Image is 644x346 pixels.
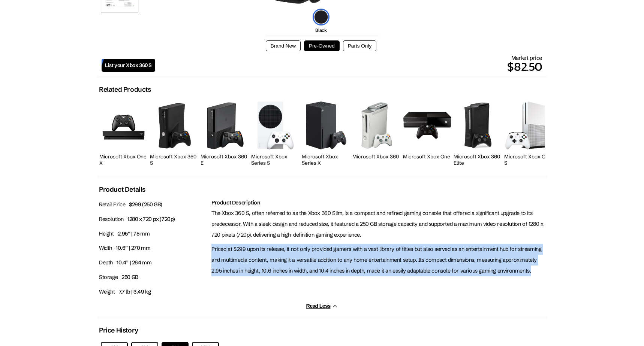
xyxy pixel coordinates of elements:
p: The Xbox 360 S, often referred to as the Xbox 360 Slim, is a compact and refined gaming console t... [211,208,545,240]
h2: Microsoft Xbox Series X [302,154,350,166]
span: 7.7 lb | 3.49 kg [119,288,151,295]
div: Market price [155,54,542,76]
span: $299 (250 GB) [129,201,162,208]
h2: Price History [99,326,138,334]
span: 250 GB [121,274,138,280]
img: Microsoft Xbox 360 [361,101,392,149]
img: Microsoft Xbox One S [505,101,552,149]
a: Microsoft Xbox Series X Microsoft Xbox Series X [302,97,350,168]
a: Microsoft Xbox 360 Elite Microsoft Xbox 360 Elite [454,97,502,168]
h2: Microsoft Xbox 360 Elite [454,154,502,166]
h2: Microsoft Xbox Series S [251,154,300,166]
h2: Product Description [211,199,545,206]
a: Microsoft Xbox 360 Microsoft Xbox 360 [352,97,401,168]
h2: Microsoft Xbox One [403,154,452,160]
p: Weight [99,286,208,297]
a: Microsoft Xbox 360 E Microsoft Xbox 360 E [201,97,249,168]
h2: Microsoft Xbox One S [504,154,553,166]
a: Microsoft Xbox Series S Microsoft Xbox Series S [251,97,300,168]
h2: Microsoft Xbox 360 E [201,154,249,166]
span: 10.4” | 264 mm [117,259,151,266]
img: Microsoft Xbox 360 Elite [463,101,493,149]
p: Resolution [99,214,208,225]
h2: Product Details [99,185,145,194]
p: Height [99,228,208,239]
button: Pre-Owned [304,40,340,51]
h2: Microsoft Xbox 360 [352,154,401,160]
p: $82.50 [155,58,542,76]
p: Depth [99,257,208,268]
img: black-icon [313,9,329,25]
img: Microsoft Xbox 360 S [150,101,198,149]
p: Priced at $299 upon its release, it not only provided gamers with a vast library of titles but al... [211,244,545,276]
p: Width [99,243,208,254]
a: Microsoft Xbox One Microsoft Xbox One [403,97,452,168]
span: Black [315,27,326,33]
h2: Microsoft Xbox 360 S [150,154,199,166]
span: 10.6” | 270 mm [116,245,150,251]
button: Parts Only [343,40,376,51]
h2: Related Products [99,85,151,94]
span: List your Xbox 360 S [105,62,152,69]
span: 1280 x 720 px (720p) [127,216,175,222]
img: Microsoft Xbox One X [99,103,148,148]
p: Retail Price [99,199,208,210]
p: Storage [99,272,208,283]
a: Microsoft Xbox 360 S Microsoft Xbox 360 S [150,97,199,168]
button: Brand New [266,40,301,51]
img: Microsoft Xbox Series S [258,101,294,149]
img: Microsoft Xbox One [403,101,451,149]
a: Microsoft Xbox One X Microsoft Xbox One X [99,97,148,168]
h2: Microsoft Xbox One X [99,154,148,166]
a: Microsoft Xbox One S Microsoft Xbox One S [504,97,553,168]
button: Read Less [306,303,338,309]
a: List your Xbox 360 S [102,59,155,72]
img: Microsoft Xbox 360 E [206,101,244,149]
img: Microsoft Xbox Series X [306,101,346,149]
span: 2.95” | 75 mm [118,230,150,237]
